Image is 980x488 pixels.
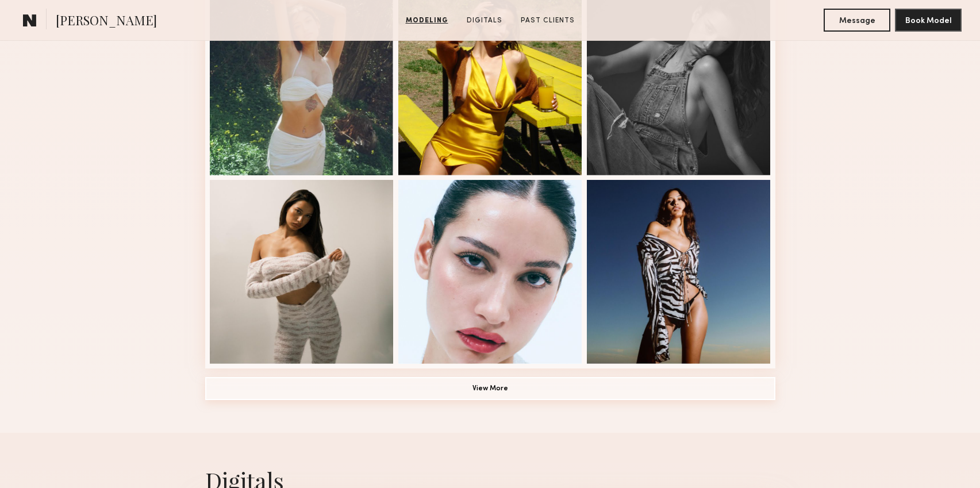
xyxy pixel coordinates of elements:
[401,16,453,26] a: Modeling
[462,16,507,26] a: Digitals
[56,11,157,32] span: [PERSON_NAME]
[824,9,890,32] button: Message
[895,15,962,25] a: Book Model
[895,9,962,32] button: Book Model
[516,16,579,26] a: Past Clients
[205,377,775,400] button: View More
